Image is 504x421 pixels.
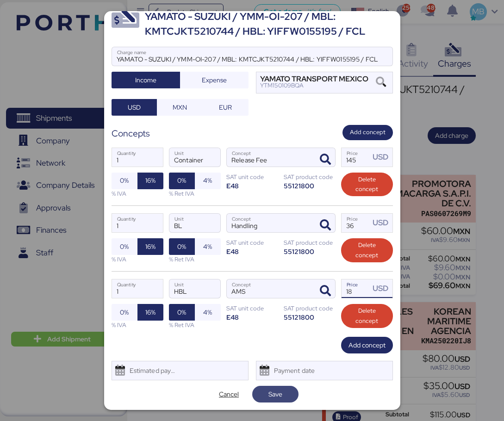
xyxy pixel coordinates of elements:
[120,241,129,252] span: 0%
[112,255,163,264] div: % IVA
[203,307,212,318] span: 4%
[284,238,336,247] div: SAT product code
[169,173,195,189] button: 0%
[226,304,278,313] div: SAT unit code
[348,240,386,260] span: Delete concept
[195,238,221,255] button: 4%
[177,175,186,186] span: 0%
[128,102,141,113] span: USD
[373,151,392,163] div: USD
[268,389,282,400] span: Save
[226,173,278,181] div: SAT unit code
[180,72,249,88] button: Expense
[169,148,220,167] input: Unit
[169,214,220,232] input: Unit
[260,82,368,89] div: YTM150109BQA
[284,304,336,313] div: SAT product code
[135,74,156,86] span: Income
[219,389,239,400] span: Cancel
[342,125,393,140] button: Add concept
[169,321,221,329] div: % Ret IVA
[226,238,278,247] div: SAT unit code
[348,306,386,326] span: Delete concept
[342,148,370,167] input: Price
[137,304,163,321] button: 16%
[169,255,221,264] div: % Ret IVA
[112,173,137,189] button: 0%
[145,175,156,186] span: 16%
[342,279,370,298] input: Price
[120,307,129,318] span: 0%
[145,241,156,252] span: 16%
[137,173,163,189] button: 16%
[112,279,163,298] input: Quantity
[348,174,386,195] span: Delete concept
[284,181,336,190] div: 55121800
[112,127,150,140] div: Concepts
[284,313,336,322] div: 55121800
[112,189,163,198] div: % IVA
[173,102,187,113] span: MXN
[112,72,180,88] button: Income
[203,99,249,116] button: EUR
[112,321,163,329] div: % IVA
[195,304,221,321] button: 4%
[227,279,313,298] input: Concept
[373,217,392,229] div: USD
[341,173,393,197] button: Delete concept
[342,214,370,232] input: Price
[260,76,368,82] div: YAMATO TRANSPORT MEXICO
[227,148,313,167] input: Concept
[120,175,129,186] span: 0%
[169,279,220,298] input: Unit
[316,150,335,169] button: ConceptConcept
[206,386,252,402] button: Cancel
[177,307,186,318] span: 0%
[112,47,392,66] input: Charge name
[203,175,212,186] span: 4%
[203,241,212,252] span: 4%
[177,241,186,252] span: 0%
[137,238,163,255] button: 16%
[169,189,221,198] div: % Ret IVA
[195,173,221,189] button: 4%
[226,181,278,190] div: E48
[316,281,335,301] button: ConceptConcept
[341,304,393,328] button: Delete concept
[202,74,227,86] span: Expense
[157,99,203,116] button: MXN
[316,216,335,235] button: ConceptConcept
[112,99,157,116] button: USD
[373,283,392,294] div: USD
[226,247,278,256] div: E48
[112,148,163,167] input: Quantity
[219,102,232,113] span: EUR
[227,214,313,232] input: Concept
[169,238,195,255] button: 0%
[284,173,336,181] div: SAT product code
[112,304,137,321] button: 0%
[169,304,195,321] button: 0%
[350,127,386,137] span: Add concept
[226,313,278,322] div: E48
[284,247,336,256] div: 55121800
[341,337,393,353] button: Add concept
[112,238,137,255] button: 0%
[348,340,386,351] span: Add concept
[252,386,299,402] button: Save
[112,214,163,232] input: Quantity
[145,307,156,318] span: 16%
[341,238,393,262] button: Delete concept
[145,9,393,39] div: YAMATO - SUZUKI / YMM-OI-207 / MBL: KMTCJKT5210744 / HBL: YIFFW0155195 / FCL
